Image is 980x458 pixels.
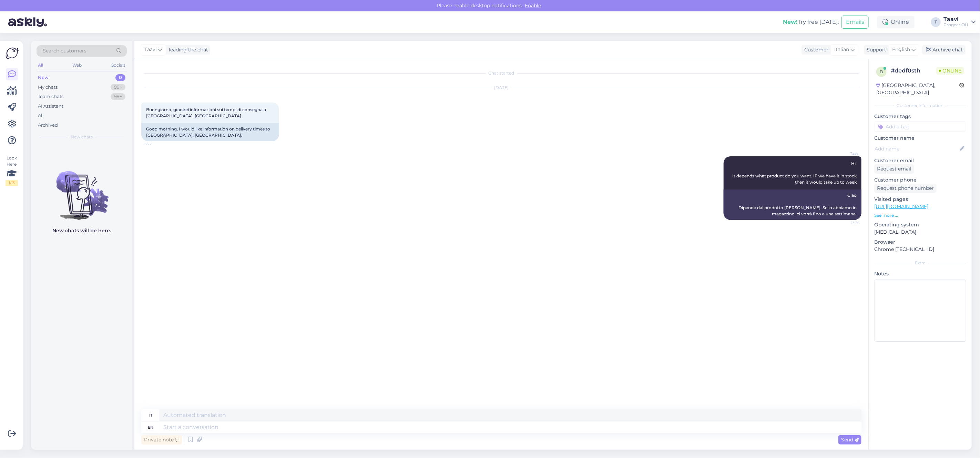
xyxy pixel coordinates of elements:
div: Team chats [38,93,63,100]
input: Add a tag [874,121,966,132]
span: Taavi [834,151,859,156]
p: See more ... [874,212,966,218]
span: English [892,46,910,53]
p: Browser [874,238,966,246]
p: Customer phone [874,176,966,184]
div: Taavi [943,17,968,22]
div: 99+ [111,84,125,91]
div: All [37,61,44,70]
a: [URL][DOMAIN_NAME] [874,203,928,209]
p: Visited pages [874,196,966,203]
div: Web [71,61,83,70]
p: Customer name [874,135,966,142]
div: Archive chat [922,45,966,55]
p: New chats will be here. [52,227,111,234]
div: # dedf0sth [891,67,936,75]
span: Online [936,67,964,75]
div: Progear OÜ [943,22,968,28]
a: TaaviProgear OÜ [943,17,976,28]
span: Taavi [144,46,157,53]
div: [GEOGRAPHIC_DATA], [GEOGRAPHIC_DATA] [876,82,959,96]
div: T [931,17,941,27]
input: Add name [875,145,958,153]
p: Customer email [874,157,966,164]
img: Askly Logo [6,47,19,60]
div: Request email [874,164,914,174]
div: Archived [38,122,58,129]
span: 13:26 [834,220,859,225]
div: Chat started [141,70,861,76]
div: Customer [802,46,828,53]
span: Buongiorno, gradirei informazioni sui tempi di consegna a [GEOGRAPHIC_DATA], [GEOGRAPHIC_DATA] [146,107,267,118]
div: it [149,409,152,421]
b: New! [783,19,798,25]
span: Enable [523,2,543,9]
div: Ciao Dipende dal prodotto [PERSON_NAME]. Se lo abbiamo in magazzino, ci vorrà fino a una settimana. [724,189,861,220]
div: My chats [38,84,58,91]
div: 99+ [111,93,125,100]
div: Look Here [6,155,18,186]
div: All [38,112,44,119]
div: [DATE] [141,85,861,91]
span: 13:22 [143,142,169,147]
p: [MEDICAL_DATA] [874,228,966,236]
div: Request phone number [874,184,937,193]
div: AI Assistant [38,103,63,110]
button: Emails [841,16,869,29]
div: 1 / 3 [6,180,18,186]
p: Operating system [874,221,966,228]
span: d [880,69,883,74]
p: Chrome [TECHNICAL_ID] [874,246,966,253]
div: Try free [DATE]: [783,18,839,26]
div: 0 [115,74,125,81]
div: en [148,421,154,433]
div: New [38,74,49,81]
div: Socials [110,61,127,70]
p: Notes [874,270,966,277]
span: New chats [71,134,93,140]
div: Extra [874,260,966,266]
img: No chats [31,159,132,221]
div: Support [864,46,886,53]
div: Customer information [874,103,966,109]
div: leading the chat [166,46,208,53]
span: Italian [834,46,849,53]
div: Private note [141,435,182,445]
div: Online [877,16,915,28]
p: Customer tags [874,113,966,120]
div: Good morning, I would like information on delivery times to [GEOGRAPHIC_DATA], [GEOGRAPHIC_DATA]. [141,123,279,141]
span: Send [841,437,859,443]
span: Search customers [43,47,86,55]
